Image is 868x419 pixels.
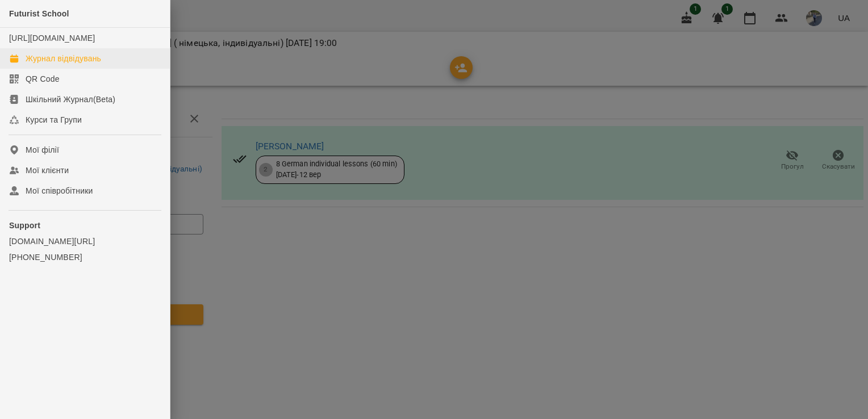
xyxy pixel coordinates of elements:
[9,9,69,18] span: Futurist School
[9,33,95,43] a: [URL][DOMAIN_NAME]
[26,185,93,196] div: Мої співробітники
[26,94,115,105] div: Шкільний Журнал(Beta)
[26,165,69,176] div: Мої клієнти
[9,220,161,231] p: Support
[26,53,101,64] div: Журнал відвідувань
[9,236,161,247] a: [DOMAIN_NAME][URL]
[26,73,60,85] div: QR Code
[26,144,59,156] div: Мої філії
[26,114,82,125] div: Курси та Групи
[9,252,161,263] a: [PHONE_NUMBER]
